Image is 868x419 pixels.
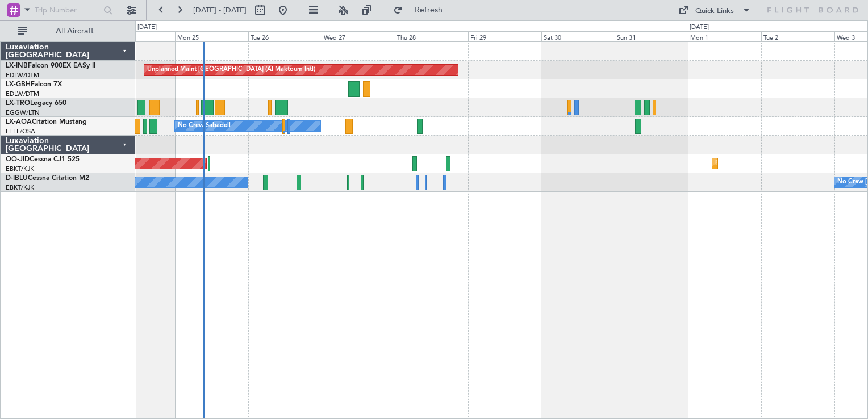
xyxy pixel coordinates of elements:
[6,165,34,173] a: EBKT/KJK
[6,81,62,88] a: LX-GBHFalcon 7X
[541,31,615,41] div: Sat 30
[175,31,248,41] div: Mon 25
[6,156,80,163] a: OO-JIDCessna CJ1 525
[6,119,87,125] a: LX-AOACitation Mustang
[12,22,123,40] button: All Aircraft
[6,127,35,136] a: LELL/QSA
[6,100,66,107] a: LX-TROLegacy 650
[388,1,456,19] button: Refresh
[35,2,100,19] input: Trip Number
[405,6,453,14] span: Refresh
[6,62,95,69] a: LX-INBFalcon 900EX EASy II
[468,31,541,41] div: Fri 29
[690,23,709,32] div: [DATE]
[615,31,688,41] div: Sun 31
[6,81,31,88] span: LX-GBH
[178,118,231,135] div: No Crew Sabadell
[6,175,89,182] a: D-IBLUCessna Citation M2
[30,27,120,35] span: All Aircraft
[395,31,468,41] div: Thu 28
[6,183,34,192] a: EBKT/KJK
[6,90,39,98] a: EDLW/DTM
[6,100,30,107] span: LX-TRO
[6,71,39,79] a: EDLW/DTM
[761,31,834,41] div: Tue 2
[688,31,761,41] div: Mon 1
[715,155,848,172] div: Planned Maint Kortrijk-[GEOGRAPHIC_DATA]
[6,108,40,117] a: EGGW/LTN
[147,61,315,78] div: Unplanned Maint [GEOGRAPHIC_DATA] (Al Maktoum Intl)
[102,31,175,41] div: Sun 24
[248,31,322,41] div: Tue 26
[137,23,157,32] div: [DATE]
[673,1,757,19] button: Quick Links
[6,62,28,69] span: LX-INB
[6,119,32,125] span: LX-AOA
[6,156,30,163] span: OO-JID
[193,5,247,15] span: [DATE] - [DATE]
[6,175,28,182] span: D-IBLU
[322,31,395,41] div: Wed 27
[695,6,734,17] div: Quick Links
